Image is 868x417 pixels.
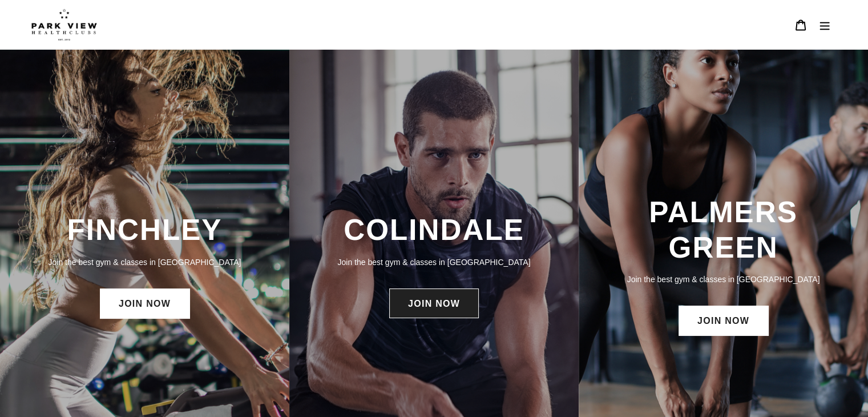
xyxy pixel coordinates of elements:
button: Menu [813,13,837,37]
a: JOIN NOW: Palmers Green Membership [679,306,768,335]
a: JOIN NOW: Finchley Membership [100,288,189,318]
img: Park view health clubs is a gym near you. [31,9,97,41]
h3: FINCHLEY [11,212,278,247]
h3: PALMERS GREEN [590,195,857,265]
p: Join the best gym & classes in [GEOGRAPHIC_DATA] [590,273,857,286]
a: JOIN NOW: Colindale Membership [389,288,479,318]
h3: COLINDALE [301,212,567,247]
p: Join the best gym & classes in [GEOGRAPHIC_DATA] [301,256,567,268]
p: Join the best gym & classes in [GEOGRAPHIC_DATA] [11,256,278,268]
